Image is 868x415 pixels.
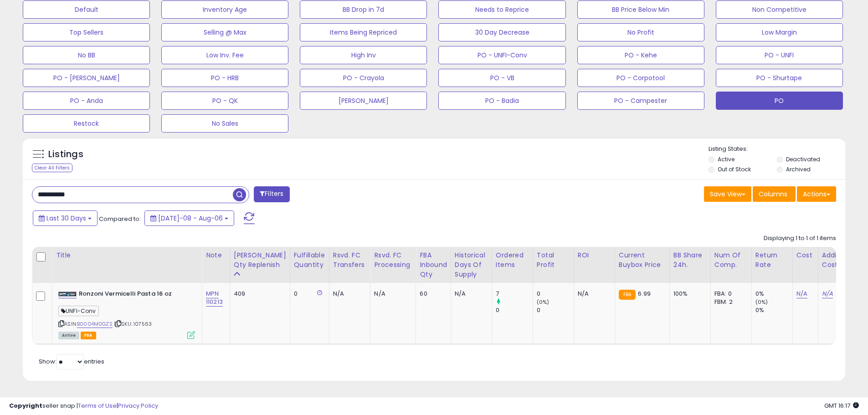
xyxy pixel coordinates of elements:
img: 41ETDHY0EPL._SL40_.jpg [58,292,77,297]
button: PO - UNFI-Conv [438,46,565,64]
button: Restock [23,114,150,133]
div: Note [206,251,226,260]
small: (0%) [755,298,768,306]
h5: Listings [48,148,83,161]
div: Displaying 1 to 1 of 1 items [764,234,836,243]
div: Historical Days Of Supply [455,251,488,279]
span: FBA [81,332,96,339]
div: Return Rate [755,251,789,270]
div: ASIN: [58,290,195,338]
button: PO - Anda [23,92,150,110]
div: 0% [755,290,792,298]
button: PO - UNFI [716,46,843,64]
div: 0 [294,290,322,298]
span: Columns [759,190,787,199]
button: No Sales [161,114,288,133]
button: No BB [23,46,150,64]
label: Active [718,155,734,163]
div: 100% [673,290,704,298]
button: Inventory Age [161,0,288,19]
button: No Profit [577,23,704,41]
button: Actions [797,186,836,202]
div: Ordered Items [496,251,529,270]
div: FBA inbound Qty [420,251,447,279]
th: Please note that this number is a calculation based on your required days of coverage and your ve... [230,247,290,283]
span: Last 30 Days [46,214,86,223]
button: Top Sellers [23,23,150,41]
button: Low Inv. Fee [161,46,288,64]
button: [PERSON_NAME] [300,92,427,110]
span: UNFI-Conv [58,306,99,316]
label: Deactivated [786,155,820,163]
button: Low Margin [716,23,843,41]
span: | SKU: 107563 [114,320,152,328]
button: Default [23,0,150,19]
div: 7 [496,290,533,298]
button: Columns [753,186,796,202]
div: [PERSON_NAME] Qty Replenish [234,251,286,270]
div: 0% [755,306,792,314]
button: BB Drop in 7d [300,0,427,19]
span: 6.99 [638,289,651,298]
button: Items Being Repriced [300,23,427,41]
button: 30 Day Decrease [438,23,565,41]
button: PO - [PERSON_NAME] [23,69,150,87]
button: PO - VB [438,69,565,87]
div: Additional Cost [822,251,855,270]
small: FBA [619,290,636,300]
label: Archived [786,165,811,173]
div: N/A [333,290,364,298]
div: 60 [420,290,444,298]
a: Terms of Use [78,401,117,410]
button: PO - Badia [438,92,565,110]
button: BB Price Below Min [577,0,704,19]
a: N/A [822,289,833,298]
div: Total Profit [537,251,570,270]
button: PO - Corpotool [577,69,704,87]
button: Non Competitive [716,0,843,19]
button: High Inv [300,46,427,64]
button: PO [716,92,843,110]
div: Fulfillable Quantity [294,251,325,270]
a: MPN 110213 [206,289,223,307]
div: ROI [578,251,611,260]
div: Rsvd. FC Processing [374,251,412,270]
button: PO - QK [161,92,288,110]
div: Num of Comp. [714,251,748,270]
div: N/A [455,290,485,298]
button: Selling @ Max [161,23,288,41]
div: 0 [537,290,574,298]
button: PO - Shurtape [716,69,843,87]
div: FBA: 0 [714,290,745,298]
div: Rsvd. FC Transfers [333,251,367,270]
div: 0 [537,306,574,314]
div: BB Share 24h. [673,251,707,270]
p: Listing States: [709,145,845,154]
span: [DATE]-08 - Aug-06 [158,214,223,223]
div: 0 [496,306,533,314]
label: Out of Stock [718,165,751,173]
button: PO - Campester [577,92,704,110]
div: FBM: 2 [714,298,745,306]
button: Save View [704,186,751,202]
button: Last 30 Days [33,210,98,226]
strong: Copyright [9,401,42,410]
div: N/A [374,290,409,298]
span: 2025-09-6 16:17 GMT [824,401,859,410]
a: Privacy Policy [118,401,158,410]
div: Cost [796,251,814,260]
a: B0004M0GZS [77,320,113,328]
b: Ronzoni Vermicelli Pasta 16 oz [79,290,190,301]
button: Needs to Reprice [438,0,565,19]
small: (0%) [537,298,550,306]
a: N/A [796,289,807,298]
div: Clear All Filters [32,164,72,172]
button: PO - HRB [161,69,288,87]
div: seller snap | | [9,402,158,410]
button: PO - Crayola [300,69,427,87]
div: 409 [234,290,283,298]
button: PO - Kehe [577,46,704,64]
span: Compared to: [99,215,141,223]
div: Current Buybox Price [619,251,666,270]
span: All listings currently available for purchase on Amazon [58,332,79,339]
